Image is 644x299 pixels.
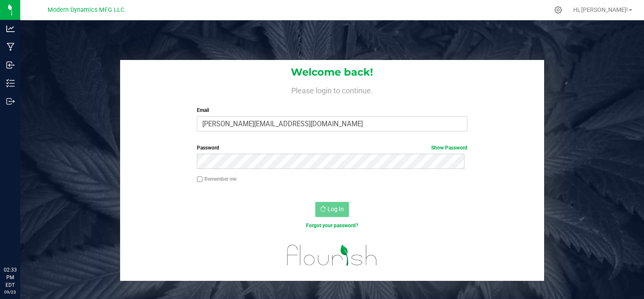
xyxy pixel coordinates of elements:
[6,97,15,106] inline-svg: Outbound
[315,202,349,217] button: Log In
[6,43,15,51] inline-svg: Manufacturing
[431,145,467,151] a: Show Password
[4,266,16,289] p: 02:33 PM EDT
[327,206,344,212] span: Log In
[279,238,385,272] img: flourish_logo.svg
[120,67,545,78] h1: Welcome back!
[120,84,545,95] h4: Please login to continue.
[553,6,563,14] div: Manage settings
[197,106,467,114] label: Email
[48,6,124,14] span: Modern Dynamics MFG LLC
[4,289,16,295] p: 09/23
[6,79,15,87] inline-svg: Inventory
[197,175,236,183] label: Remember me
[306,223,358,228] a: Forgot your password?
[6,61,15,69] inline-svg: Inbound
[197,145,219,151] span: Password
[197,177,203,182] input: Remember me
[573,6,628,13] span: Hi, [PERSON_NAME]!
[6,24,15,33] inline-svg: Analytics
